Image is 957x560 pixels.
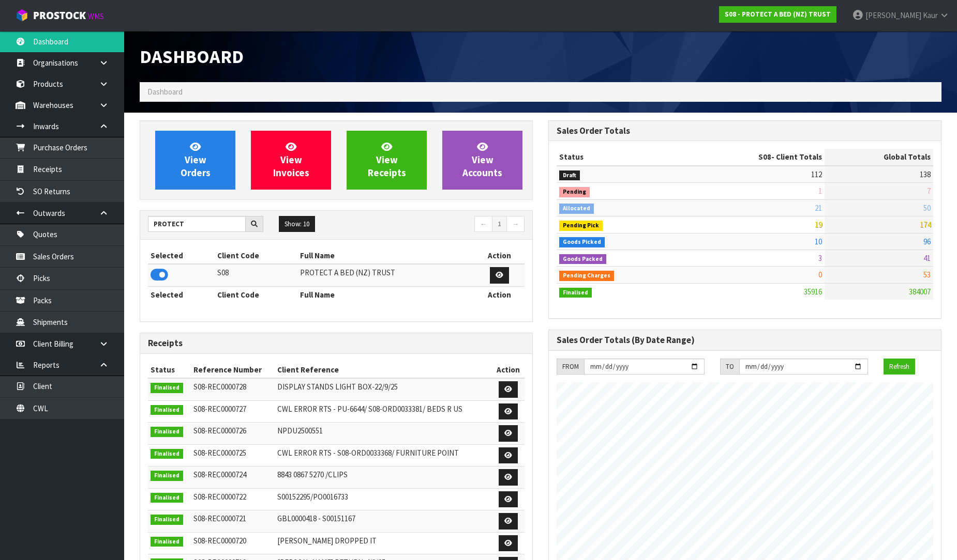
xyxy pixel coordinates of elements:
th: Global Totals [825,149,933,165]
small: WMS [88,11,104,21]
span: S08-REC0000721 [193,514,246,523]
span: 96 [923,237,931,246]
span: Finalised [151,383,183,393]
span: S00152295/PO0016733 [277,492,348,502]
span: 112 [811,169,822,179]
span: S08 [758,152,771,162]
img: cube-alt.png [16,9,28,22]
th: Action [492,362,525,378]
span: NPDU2500551 [277,426,323,435]
th: Action [474,247,525,264]
span: S08-REC0000725 [193,448,246,458]
a: ViewInvoices [251,131,331,190]
span: 384007 [909,287,931,297]
span: 7 [927,186,931,196]
span: Goods Picked [559,237,605,247]
span: 10 [815,237,822,246]
th: Action [474,286,525,303]
span: S08-REC0000720 [193,536,246,546]
span: Finalised [151,449,183,459]
span: 21 [815,203,822,213]
span: Dashboard [147,87,183,97]
th: Client Reference [275,362,492,378]
nav: Page navigation [344,216,525,234]
div: FROM [557,359,584,375]
h3: Receipts [148,338,525,348]
span: Finalised [151,471,183,481]
button: Refresh [884,359,915,375]
span: Finalised [151,405,183,415]
th: Selected [148,286,215,303]
button: Show: 10 [279,216,315,232]
span: View Receipts [368,141,406,179]
span: [PERSON_NAME] [865,10,921,20]
span: [PERSON_NAME] DROPPED IT [277,536,377,546]
a: 1 [492,216,507,232]
span: S08-REC0000726 [193,426,246,435]
span: Kaur [923,10,938,20]
span: 138 [920,169,931,179]
td: PROTECT A BED (NZ) TRUST [297,264,474,286]
span: 35916 [804,287,822,297]
a: ViewOrders [155,131,235,190]
span: 0 [818,270,822,279]
span: GBL0000418 - S00151167 [277,514,355,523]
a: ViewAccounts [442,131,522,190]
span: Pending Pick [559,221,603,231]
a: → [506,216,525,232]
span: Finalised [151,493,183,503]
input: Search clients [148,216,246,232]
span: Pending Charges [559,271,614,281]
span: Dashboard [140,45,244,68]
span: S08-REC0000722 [193,492,246,502]
th: - Client Totals [681,149,825,165]
span: Allocated [559,204,594,214]
td: S08 [215,264,297,286]
th: Reference Number [191,362,275,378]
a: S08 - PROTECT A BED (NZ) TRUST [719,6,836,23]
span: 1 [818,186,822,196]
span: 41 [923,253,931,263]
a: ViewReceipts [347,131,427,190]
span: 53 [923,270,931,279]
span: 19 [815,220,822,229]
h3: Sales Order Totals (By Date Range) [557,335,933,345]
div: TO [720,359,739,375]
th: Full Name [297,247,474,264]
span: 8843 0867 5270 /CLIPS [277,470,348,479]
span: CWL ERROR RTS - PU-6644/ S08-ORD0033381/ BEDS R US [277,404,462,414]
span: View Orders [181,141,211,179]
h3: Sales Order Totals [557,126,933,136]
th: Status [148,362,191,378]
span: ProStock [33,9,86,22]
span: 3 [818,253,822,263]
span: Pending [559,187,590,197]
span: S08-REC0000728 [193,382,246,392]
span: Finalised [151,515,183,525]
span: S08-REC0000727 [193,404,246,414]
a: ← [474,216,492,232]
th: Client Code [215,286,297,303]
span: View Accounts [462,141,502,179]
span: 174 [920,220,931,229]
th: Selected [148,247,215,264]
strong: S08 - PROTECT A BED (NZ) TRUST [725,10,831,19]
span: 50 [923,203,931,213]
th: Client Code [215,247,297,264]
span: Goods Packed [559,254,606,265]
th: Status [557,149,681,165]
span: View Invoices [273,141,309,179]
span: DISPLAY STANDS LIGHT BOX-22/9/25 [277,382,398,392]
th: Full Name [297,286,474,303]
span: CWL ERROR RTS - S08-ORD0033368/ FURNITURE POINT [277,448,459,458]
span: Finalised [151,427,183,437]
span: Finalised [559,288,592,298]
span: Draft [559,170,580,181]
span: Finalised [151,537,183,547]
span: S08-REC0000724 [193,470,246,479]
